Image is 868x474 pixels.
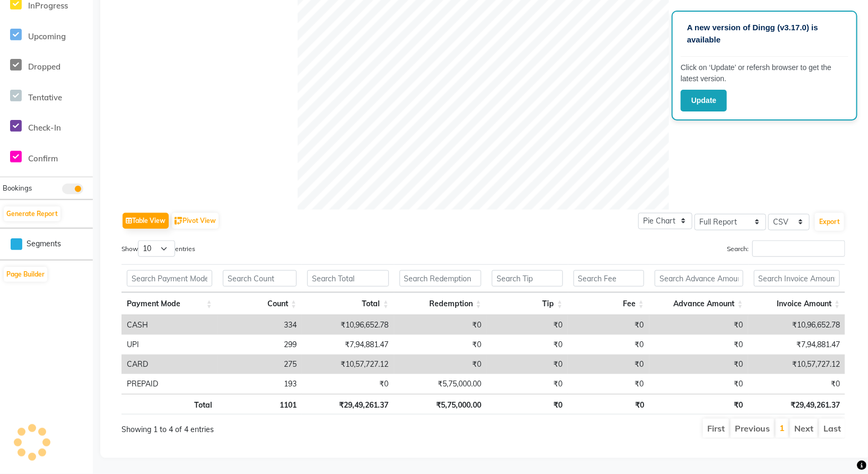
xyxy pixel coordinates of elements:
[487,335,568,355] td: ₹0
[394,335,487,355] td: ₹0
[487,355,568,374] td: ₹0
[752,240,845,257] input: Search:
[492,270,562,287] input: Search Tip
[127,270,212,287] input: Search Payment Mode
[4,267,47,282] button: Page Builder
[218,394,302,415] th: 1101
[121,335,218,355] td: UPI
[4,206,60,221] button: Generate Report
[394,394,487,415] th: ₹5,75,000.00
[138,240,175,257] select: Showentries
[681,90,727,111] button: Update
[218,355,302,374] td: 275
[302,355,394,374] td: ₹10,57,727.12
[218,335,302,355] td: 299
[649,315,749,335] td: ₹0
[394,292,487,315] th: Redemption: activate to sort column ascending
[121,240,195,257] label: Show entries
[28,92,62,102] span: Tentative
[175,217,183,225] img: pivot.png
[568,374,649,394] td: ₹0
[223,270,297,287] input: Search Count
[28,62,60,72] span: Dropped
[574,270,644,287] input: Search Fee
[748,374,845,394] td: ₹0
[487,292,568,315] th: Tip: activate to sort column ascending
[754,270,840,287] input: Search Invoice Amount
[121,374,218,394] td: PREPAID
[568,394,649,415] th: ₹0
[302,335,394,355] td: ₹7,94,881.47
[649,335,749,355] td: ₹0
[649,374,749,394] td: ₹0
[302,374,394,394] td: ₹0
[218,292,302,315] th: Count: activate to sort column ascending
[649,292,749,315] th: Advance Amount: activate to sort column ascending
[121,418,414,435] div: Showing 1 to 4 of 4 entries
[28,1,68,11] span: InProgress
[568,335,649,355] td: ₹0
[28,153,58,163] span: Confirm
[568,355,649,374] td: ₹0
[123,213,169,229] button: Table View
[400,270,482,287] input: Search Redemption
[749,292,846,315] th: Invoice Amount: activate to sort column ascending
[779,423,785,433] a: 1
[649,394,749,415] th: ₹0
[749,394,846,415] th: ₹29,49,261.37
[121,355,218,374] td: CARD
[172,213,219,229] button: Pivot View
[302,315,394,335] td: ₹10,96,652.78
[394,374,487,394] td: ₹5,75,000.00
[655,270,743,287] input: Search Advance Amount
[121,292,218,315] th: Payment Mode: activate to sort column ascending
[394,315,487,335] td: ₹0
[487,315,568,335] td: ₹0
[568,292,649,315] th: Fee: activate to sort column ascending
[748,355,845,374] td: ₹10,57,727.12
[815,213,844,231] button: Export
[727,240,845,257] label: Search:
[307,270,389,287] input: Search Total
[218,374,302,394] td: 193
[649,355,749,374] td: ₹0
[568,315,649,335] td: ₹0
[121,394,218,415] th: Total
[487,374,568,394] td: ₹0
[28,123,61,133] span: Check-In
[302,292,394,315] th: Total: activate to sort column ascending
[3,184,32,192] span: Bookings
[748,315,845,335] td: ₹10,96,652.78
[121,315,218,335] td: CASH
[302,394,394,415] th: ₹29,49,261.37
[487,394,568,415] th: ₹0
[28,31,66,41] span: Upcoming
[27,238,61,249] span: Segments
[681,62,848,84] p: Click on ‘Update’ or refersh browser to get the latest version.
[394,355,487,374] td: ₹0
[748,335,845,355] td: ₹7,94,881.47
[218,315,302,335] td: 334
[687,22,842,46] p: A new version of Dingg (v3.17.0) is available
